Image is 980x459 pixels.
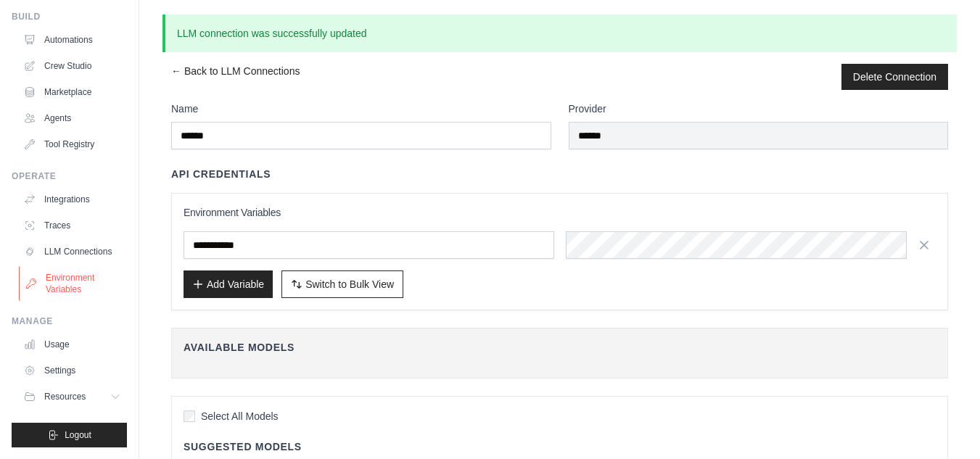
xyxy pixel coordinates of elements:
button: Add Variable [184,270,273,298]
div: Manage [12,315,127,327]
h3: Environment Variables [184,205,936,220]
a: Traces [17,214,127,237]
a: Usage [17,333,127,356]
label: Name [171,102,551,116]
span: Select All Models [201,409,279,423]
a: LLM Connections [17,240,127,263]
div: Build [12,11,127,22]
input: Select All Models [184,410,195,422]
button: Delete Connection [853,70,936,84]
a: Automations [17,28,127,51]
h4: API Credentials [171,167,271,181]
span: Logout [65,429,91,441]
button: Logout [12,423,127,447]
a: ← Back to LLM Connections [171,64,300,90]
a: Integrations [17,188,127,211]
div: Operate [12,170,127,182]
a: Environment Variables [19,266,128,301]
span: Switch to Bulk View [305,277,394,291]
button: Resources [17,385,127,408]
h4: Suggested Models [184,439,936,454]
p: LLM connection was successfully updated [162,15,957,52]
a: Marketplace [17,80,127,104]
span: Resources [44,391,86,402]
label: Provider [569,102,949,116]
a: Tool Registry [17,133,127,156]
button: Switch to Bulk View [281,270,403,298]
h4: Available Models [184,340,936,355]
a: Agents [17,107,127,130]
a: Crew Studio [17,54,127,78]
a: Settings [17,359,127,382]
